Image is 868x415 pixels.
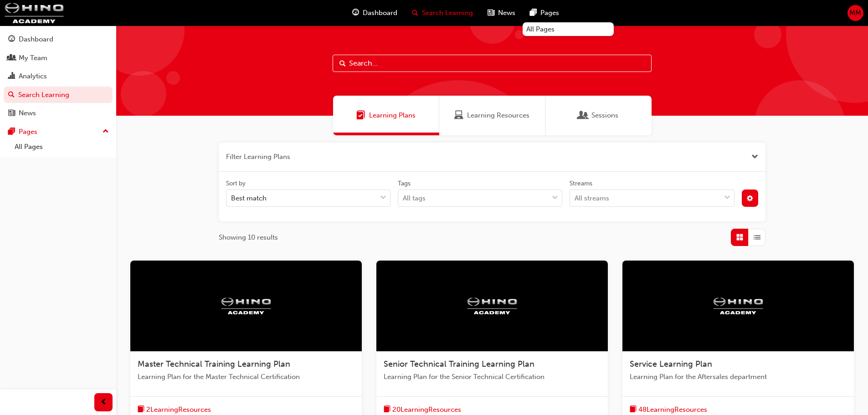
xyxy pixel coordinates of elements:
[4,31,113,48] a: Dashboard
[480,4,523,22] a: news-iconNews
[591,110,618,121] span: Sessions
[19,108,36,118] div: News
[4,123,113,140] button: Pages
[439,96,545,135] a: Learning ResourcesLearning Resources
[352,7,359,19] span: guage-icon
[467,110,529,121] span: Learning Resources
[8,91,15,99] span: search-icon
[570,179,592,188] div: Streams
[369,110,416,121] span: Learning Plans
[103,126,109,138] span: up-icon
[454,110,463,121] span: Learning Resources
[751,152,758,162] button: Close the filter
[8,72,15,81] span: chart-icon
[412,7,418,19] span: search-icon
[523,4,566,22] a: pages-iconPages
[545,96,652,135] a: SessionsSessions
[747,195,753,203] span: cog-icon
[4,50,113,67] a: My Team
[4,105,113,122] a: News
[575,193,609,204] div: All streams
[540,8,559,18] span: Pages
[724,192,730,204] span: down-icon
[138,359,290,369] span: Master Technical Training Learning Plan
[398,179,411,188] div: Tags
[138,372,354,382] span: Learning Plan for the Master Technical Certification
[8,54,15,62] span: people-icon
[467,297,517,315] img: hinoacademy
[380,192,386,204] span: down-icon
[488,7,494,19] span: news-icon
[4,87,113,103] a: Search Learning
[736,232,743,243] span: Grid
[422,8,473,18] span: Search Learning
[403,193,426,204] div: All tags
[356,110,365,121] span: Learning Plans
[579,110,588,121] span: Sessions
[333,96,439,135] a: Learning PlansLearning Plans
[630,359,712,369] span: Service Learning Plan
[146,405,211,415] span: 2 Learning Resources
[638,405,707,415] span: 48 Learning Resources
[219,232,278,243] span: Showing 10 results
[392,405,461,415] span: 20 Learning Resources
[19,34,53,45] div: Dashboard
[8,36,15,44] span: guage-icon
[530,7,537,19] span: pages-icon
[849,8,861,18] span: MM
[4,29,113,123] button: DashboardMy TeamAnalyticsSearch LearningNews
[713,297,763,315] img: hinoacademy
[221,297,271,315] img: hinoacademy
[8,128,15,136] span: pages-icon
[754,232,760,243] span: List
[333,55,652,72] input: Search...
[100,397,107,408] span: prev-icon
[552,192,558,204] span: down-icon
[742,190,759,207] button: cog-icon
[19,53,47,63] div: My Team
[4,68,113,85] a: Analytics
[19,127,37,137] div: Pages
[523,22,614,36] a: All Pages
[498,8,515,18] span: News
[847,5,863,21] button: MM
[19,71,47,82] div: Analytics
[363,8,397,18] span: Dashboard
[384,359,534,369] span: Senior Technical Training Learning Plan
[339,58,346,69] span: Search
[384,372,601,382] span: Learning Plan for the Senior Technical Certification
[405,4,480,22] a: search-iconSearch Learning
[630,372,847,382] span: Learning Plan for the Aftersales department
[5,3,64,23] img: hinoacademy
[8,109,15,118] span: news-icon
[345,4,405,22] a: guage-iconDashboard
[226,179,246,188] div: Sort by
[11,140,113,154] a: All Pages
[398,179,562,207] label: tagOptions
[231,193,267,204] div: Best match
